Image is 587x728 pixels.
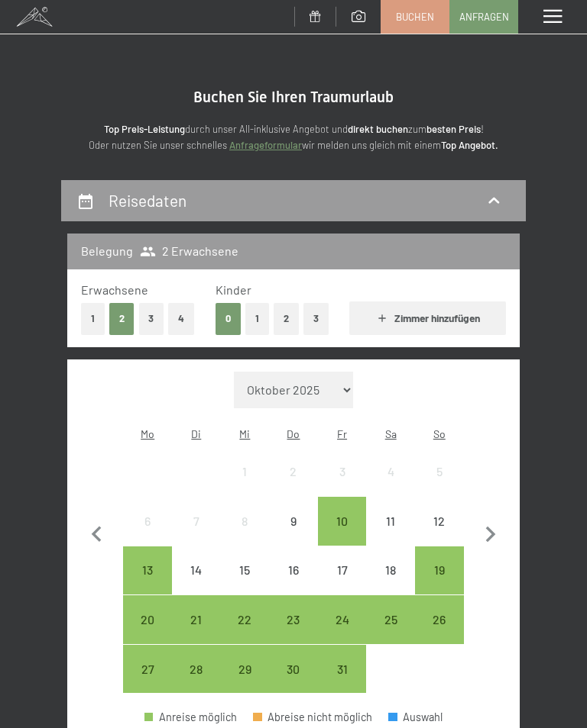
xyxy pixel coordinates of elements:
[253,712,372,723] div: Abreise nicht möglich
[172,595,221,644] div: Anreise möglich
[417,515,462,561] div: 12
[191,427,201,440] abbr: Dienstag
[144,712,237,723] div: Anreise möglich
[216,282,251,297] span: Kinder
[81,372,113,694] button: Vorheriger Monat
[123,546,172,595] div: Mon Oct 13 2025
[348,123,408,135] strong: direkt buchen
[459,10,509,24] span: Anfragen
[222,515,268,561] div: 8
[193,88,394,106] span: Buchen Sie Ihren Traumurlaub
[303,303,329,334] button: 3
[222,564,268,610] div: 15
[271,515,316,561] div: 9
[415,497,464,546] div: Anreise nicht möglich
[274,303,299,334] button: 2
[123,595,172,644] div: Anreise möglich
[415,447,464,496] div: Sun Oct 05 2025
[109,303,135,334] button: 2
[174,564,219,610] div: 14
[222,465,268,511] div: 1
[61,121,526,153] p: durch unser All-inklusive Angebot und zum ! Oder nutzen Sie unser schnelles wir melden uns gleich...
[123,497,172,546] div: Mon Oct 06 2025
[172,546,221,595] div: Tue Oct 14 2025
[368,465,413,511] div: 4
[318,645,367,694] div: Anreise möglich
[81,303,105,334] button: 1
[337,427,347,440] abbr: Freitag
[415,546,464,595] div: Sun Oct 19 2025
[396,10,434,24] span: Buchen
[441,139,498,151] strong: Top Angebot.
[125,564,170,610] div: 13
[123,645,172,694] div: Mon Oct 27 2025
[174,663,219,709] div: 28
[269,595,318,644] div: Thu Oct 23 2025
[385,427,397,440] abbr: Samstag
[417,564,462,610] div: 19
[239,427,250,440] abbr: Mittwoch
[349,301,506,335] button: Zimmer hinzufügen
[368,614,413,659] div: 25
[417,614,462,659] div: 26
[140,243,238,259] span: 2 Erwachsene
[475,372,507,694] button: Nächster Monat
[221,546,270,595] div: Anreise nicht möglich
[366,595,415,644] div: Anreise möglich
[221,645,270,694] div: Anreise möglich
[269,447,318,496] div: Anreise nicht möglich
[216,303,241,334] button: 0
[433,427,446,440] abbr: Sonntag
[381,1,449,33] a: Buchen
[318,546,367,595] div: Fri Oct 17 2025
[172,497,221,546] div: Tue Oct 07 2025
[368,515,413,561] div: 11
[319,465,365,511] div: 3
[388,712,443,723] div: Auswahl
[271,564,316,610] div: 16
[450,1,517,33] a: Anfragen
[221,497,270,546] div: Wed Oct 08 2025
[172,546,221,595] div: Anreise nicht möglich
[415,497,464,546] div: Sun Oct 12 2025
[269,546,318,595] div: Thu Oct 16 2025
[123,497,172,546] div: Anreise nicht möglich
[229,139,302,151] a: Anfrageformular
[81,243,133,259] h3: Belegung
[269,497,318,546] div: Thu Oct 09 2025
[415,447,464,496] div: Anreise nicht möglich
[172,645,221,694] div: Anreise möglich
[319,515,365,561] div: 10
[222,614,268,659] div: 22
[415,595,464,644] div: Anreise möglich
[271,663,316,709] div: 30
[287,427,300,440] abbr: Donnerstag
[318,497,367,546] div: Fri Oct 10 2025
[366,447,415,496] div: Sat Oct 04 2025
[319,614,365,659] div: 24
[269,546,318,595] div: Anreise nicht möglich
[221,595,270,644] div: Anreise möglich
[123,546,172,595] div: Anreise möglich
[366,595,415,644] div: Sat Oct 25 2025
[221,447,270,496] div: Anreise nicht möglich
[318,595,367,644] div: Anreise möglich
[125,663,170,709] div: 27
[366,497,415,546] div: Anreise nicht möglich
[221,497,270,546] div: Anreise nicht möglich
[269,645,318,694] div: Anreise möglich
[81,282,148,297] span: Erwachsene
[271,465,316,511] div: 2
[125,515,170,561] div: 6
[318,546,367,595] div: Anreise nicht möglich
[109,191,186,210] h2: Reisedaten
[245,303,269,334] button: 1
[318,447,367,496] div: Fri Oct 03 2025
[221,645,270,694] div: Wed Oct 29 2025
[141,427,154,440] abbr: Montag
[417,465,462,511] div: 5
[318,497,367,546] div: Anreise möglich
[125,614,170,659] div: 20
[318,447,367,496] div: Anreise nicht möglich
[139,303,164,334] button: 3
